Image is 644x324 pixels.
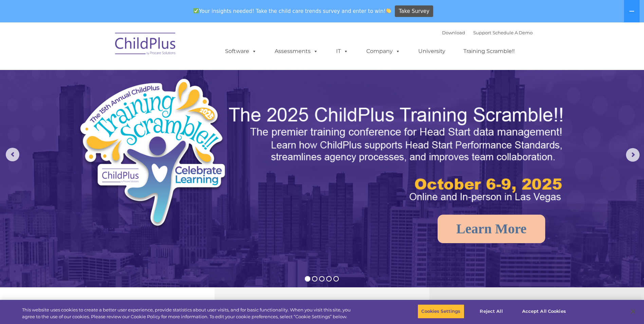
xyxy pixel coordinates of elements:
img: ChildPlus by Procare Solutions [112,28,180,62]
a: Software [218,44,263,58]
a: Schedule A Demo [493,30,533,35]
a: Training Scramble!! [457,44,521,58]
img: 👏 [386,8,391,13]
div: This website uses cookies to create a better user experience, provide statistics about user visit... [22,307,354,320]
button: Close [626,304,641,319]
a: University [411,44,452,58]
button: Accept All Cookies [518,304,570,319]
span: Your insights needed! Take the child care trends survey and enter to win! [191,4,394,18]
a: Assessments [268,44,325,58]
a: Take Survey [395,5,433,17]
span: Last name [94,45,115,50]
span: Take Survey [399,5,429,17]
button: Reject All [470,304,513,319]
a: Download [442,30,465,35]
a: Learn More [438,215,545,243]
font: | [442,30,533,35]
a: Company [360,44,407,58]
a: Support [473,30,491,35]
span: Phone number [94,73,123,78]
a: IT [329,44,355,58]
button: Cookies Settings [418,304,464,319]
img: ✅ [194,8,199,13]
